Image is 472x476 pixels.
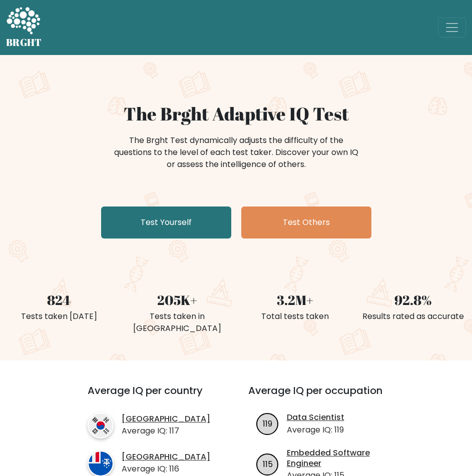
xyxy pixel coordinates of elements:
[263,418,272,429] text: 119
[122,452,210,462] a: [GEOGRAPHIC_DATA]
[287,412,344,423] a: Data Scientist
[241,206,371,238] a: Test Others
[88,384,212,408] h3: Average IQ per country
[360,290,466,310] div: 92.8%
[6,36,42,48] h5: BRGHT
[6,4,42,51] a: BRGHT
[6,290,112,310] div: 824
[124,290,230,310] div: 205K+
[438,17,466,37] button: Toggle navigation
[88,412,114,438] img: country
[360,310,466,322] div: Results rated as accurate
[122,414,210,424] a: [GEOGRAPHIC_DATA]
[101,206,231,238] a: Test Yourself
[6,310,112,322] div: Tests taken [DATE]
[287,424,344,436] p: Average IQ: 119
[122,425,210,437] p: Average IQ: 117
[111,134,361,170] div: The Brght Test dynamically adjusts the difficulty of the questions to the level of each test take...
[122,463,210,475] p: Average IQ: 116
[124,310,230,334] div: Tests taken in [GEOGRAPHIC_DATA]
[6,103,466,124] h1: The Brght Adaptive IQ Test
[248,384,397,408] h3: Average IQ per occupation
[262,458,272,470] text: 115
[242,310,348,322] div: Total tests taken
[287,448,397,469] a: Embedded Software Engineer
[242,290,348,310] div: 3.2M+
